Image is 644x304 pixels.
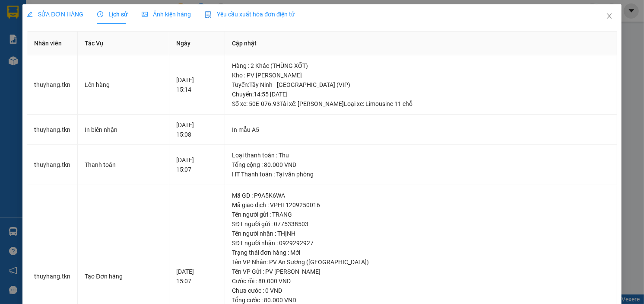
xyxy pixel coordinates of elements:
div: In biên nhận [85,125,162,134]
div: Tên người gửi : TRANG [232,210,610,219]
div: Thanh toán [85,160,162,170]
span: Lịch sử [97,11,128,18]
div: Hàng : 2 Khác (THÙNG XỐT) [232,61,610,70]
div: Kho : PV [PERSON_NAME] [232,70,610,80]
td: thuyhang.tkn [27,55,78,115]
div: SĐT người gửi : 0775338503 [232,219,610,229]
div: Tên VP Gửi : PV [PERSON_NAME] [232,267,610,276]
div: Tuyến : Tây Ninh - [GEOGRAPHIC_DATA] (VIP) Chuyến: 14:55 [DATE] Số xe: 50E-076.93 Tài xế: [PERSON... [232,80,610,109]
div: Tổng cộng : 80.000 VND [232,160,610,170]
td: thuyhang.tkn [27,145,78,185]
th: Cập nhật [225,32,617,55]
button: Close [597,4,622,29]
img: icon [205,11,212,18]
div: Lên hàng [85,80,162,90]
th: Nhân viên [27,32,78,55]
span: edit [27,11,33,17]
div: SĐT người nhận : 0929292927 [232,238,610,248]
div: [DATE] 15:08 [176,120,218,139]
span: SỬA ĐƠN HÀNG [27,11,83,18]
span: close [606,13,613,19]
div: Chưa cước : 0 VND [232,286,610,295]
th: Tác Vụ [78,32,169,55]
div: Mã giao dịch : VPHT1209250016 [232,200,610,210]
span: picture [142,11,148,17]
div: Tên VP Nhận: PV An Sương ([GEOGRAPHIC_DATA]) [232,257,610,267]
div: [DATE] 15:07 [176,155,218,174]
th: Ngày [169,32,225,55]
div: Cước rồi : 80.000 VND [232,276,610,286]
td: thuyhang.tkn [27,115,78,145]
div: Trạng thái đơn hàng : Mới [232,248,610,257]
span: clock-circle [97,11,103,17]
div: HT Thanh toán : Tại văn phòng [232,170,610,179]
div: Loại thanh toán : Thu [232,150,610,160]
div: Tạo Đơn hàng [85,272,162,281]
span: Yêu cầu xuất hóa đơn điện tử [205,11,295,18]
div: [DATE] 15:14 [176,75,218,94]
div: [DATE] 15:07 [176,267,218,286]
span: Ảnh kiện hàng [142,11,191,18]
div: In mẫu A5 [232,125,610,134]
div: Mã GD : P9A5K6WA [232,191,610,200]
div: Tên người nhận : THỊNH [232,229,610,238]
